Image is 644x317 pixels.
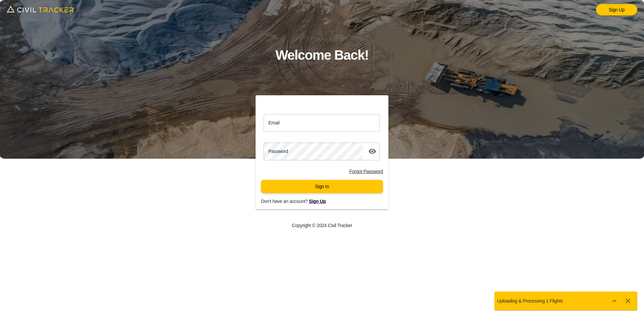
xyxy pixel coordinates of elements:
a: Forgot Password [349,169,383,174]
img: logo [7,3,74,15]
p: Don't have an account? [261,199,394,204]
input: email [264,114,380,132]
h1: Welcome Back! [275,44,369,66]
button: toggle password visibility [366,145,379,158]
button: Sign In [261,180,383,193]
a: Sign Up [309,199,326,204]
a: Sign Up [596,4,637,15]
button: Show more [608,294,621,308]
p: Uploading & Processing 1 Flights [497,298,563,304]
p: Copyright © 2024 Civil Tracker [292,223,352,228]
